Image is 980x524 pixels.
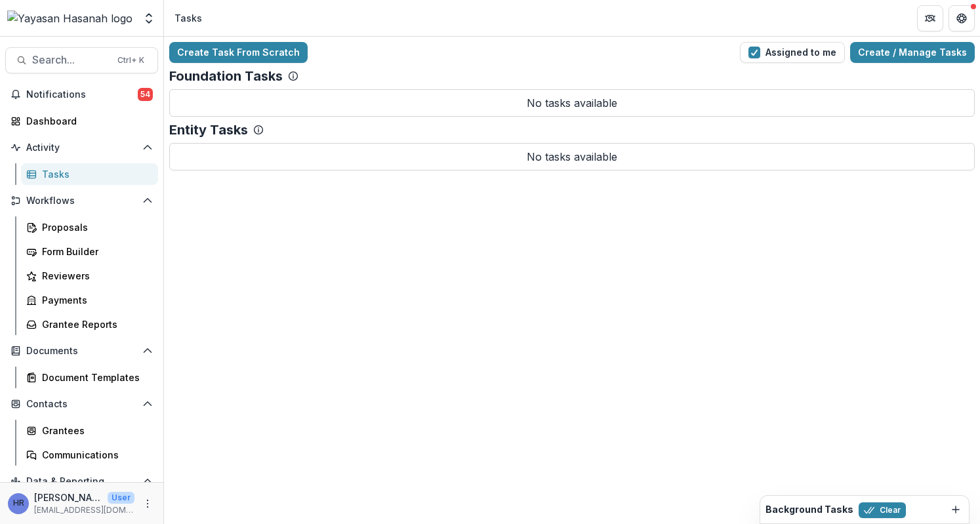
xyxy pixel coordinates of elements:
[169,9,207,28] nav: breadcrumb
[26,114,148,128] div: Dashboard
[21,420,158,441] a: Grantees
[21,444,158,466] a: Communications
[140,496,155,512] button: More
[42,167,148,181] div: Tasks
[26,476,137,487] span: Data & Reporting
[949,5,975,31] button: Get Help
[42,317,148,331] div: Grantee Reports
[169,122,248,138] p: Entity Tasks
[5,340,158,361] button: Open Documents
[917,5,943,31] button: Partners
[26,89,138,100] span: Notifications
[21,241,158,262] a: Form Builder
[140,5,158,31] button: Open entity switcher
[26,195,137,207] span: Workflows
[138,88,153,101] span: 54
[169,143,975,171] p: No tasks available
[115,53,147,68] div: Ctrl + K
[26,346,137,357] span: Documents
[169,89,975,117] p: No tasks available
[859,502,906,518] button: Clear
[174,11,202,25] div: Tasks
[5,110,158,132] a: Dashboard
[21,265,158,287] a: Reviewers
[42,220,148,234] div: Proposals
[5,84,158,105] button: Notifications54
[5,137,158,158] button: Open Activity
[5,190,158,211] button: Open Workflows
[740,42,845,63] button: Assigned to me
[26,142,137,153] span: Activity
[42,293,148,307] div: Payments
[948,502,964,517] button: Dismiss
[34,491,102,504] p: [PERSON_NAME]
[5,471,158,492] button: Open Data & Reporting
[42,245,148,258] div: Form Builder
[26,399,137,410] span: Contacts
[42,424,148,437] div: Grantees
[766,504,853,515] h2: Background Tasks
[21,289,158,311] a: Payments
[169,42,308,63] a: Create Task From Scratch
[42,269,148,283] div: Reviewers
[21,216,158,238] a: Proposals
[850,42,975,63] a: Create / Manage Tasks
[34,504,134,516] p: [EMAIL_ADDRESS][DOMAIN_NAME]
[21,367,158,388] a: Document Templates
[21,163,158,185] a: Tasks
[5,393,158,414] button: Open Contacts
[21,313,158,335] a: Grantee Reports
[13,499,24,508] div: Hanis Anissa binti Abd Rafar
[42,448,148,462] div: Communications
[32,54,110,66] span: Search...
[42,371,148,384] div: Document Templates
[7,10,133,26] img: Yayasan Hasanah logo
[5,47,158,73] button: Search...
[169,68,283,84] p: Foundation Tasks
[108,492,134,504] p: User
